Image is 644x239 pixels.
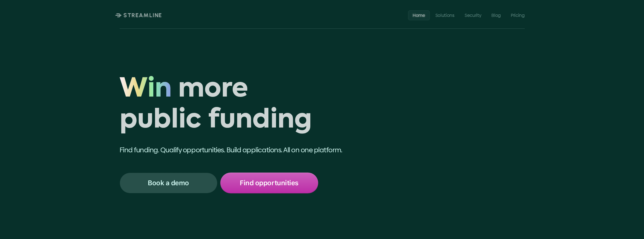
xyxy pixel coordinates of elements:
[123,12,162,19] p: STREAMLINE
[412,12,425,18] p: Home
[120,74,377,136] h1: Win more public funding
[408,10,430,20] a: Home
[435,12,454,18] p: Solutions
[487,10,505,20] a: Blog
[492,12,501,18] p: Blog
[506,10,529,20] a: Pricing
[120,145,377,155] p: Find funding. Qualify opportunities. Build applications. All on one platform.
[220,173,318,193] a: Find opportunities
[115,12,162,19] a: STREAMLINE
[120,74,172,105] span: Win
[148,179,189,187] p: Book a demo
[460,10,486,20] a: Security
[511,12,524,18] p: Pricing
[465,12,481,18] p: Security
[240,179,298,187] p: Find opportunities
[120,173,217,193] a: Book a demo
